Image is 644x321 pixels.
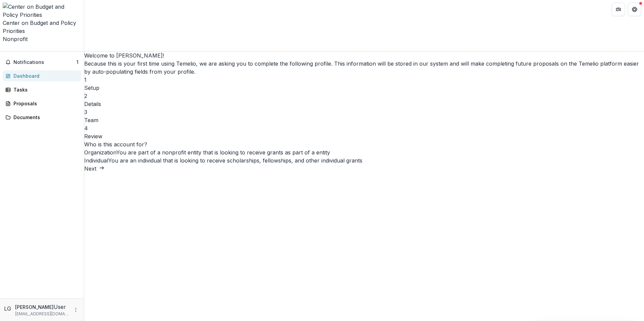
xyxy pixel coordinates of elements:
[54,303,66,311] p: User
[84,132,644,140] h3: Review
[84,157,108,164] span: Individual
[84,84,644,92] h3: Setup
[84,124,644,132] div: 4
[3,19,81,35] div: Center on Budget and Policy Priorities
[13,60,76,65] span: Notifications
[3,57,81,68] button: Notifications1
[3,84,81,95] a: Tasks
[15,304,54,311] p: [PERSON_NAME]
[84,149,116,156] span: Organization
[13,72,76,79] div: Dashboard
[116,149,330,156] span: You are part of a nonprofit entity that is looking to receive grants as part of a entity
[84,92,644,100] div: 2
[84,60,644,76] p: Because this is your first time using Temelio, we are asking you to complete the following profil...
[84,100,644,108] h3: Details
[13,86,76,93] div: Tasks
[4,305,12,313] div: Lindsay Garland
[612,3,625,16] button: Partners
[84,141,147,148] label: Who is this account for?
[84,108,644,116] div: 3
[76,59,78,65] span: 1
[13,100,76,107] div: Proposals
[3,36,28,42] span: Nonprofit
[72,306,80,314] button: More
[3,98,81,109] a: Proposals
[84,76,644,84] div: 1
[15,311,69,317] p: [EMAIL_ADDRESS][DOMAIN_NAME]
[108,157,362,164] span: You are an individual that is looking to receive scholarships, fellowships, and other individual ...
[3,70,81,81] a: Dashboard
[84,165,104,173] button: Next
[13,114,76,121] div: Documents
[3,3,81,19] img: Center on Budget and Policy Priorities
[84,51,644,60] h2: Welcome to [PERSON_NAME]!
[3,112,81,123] a: Documents
[84,76,644,140] div: Progress
[628,3,641,16] button: Get Help
[84,116,644,124] h3: Team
